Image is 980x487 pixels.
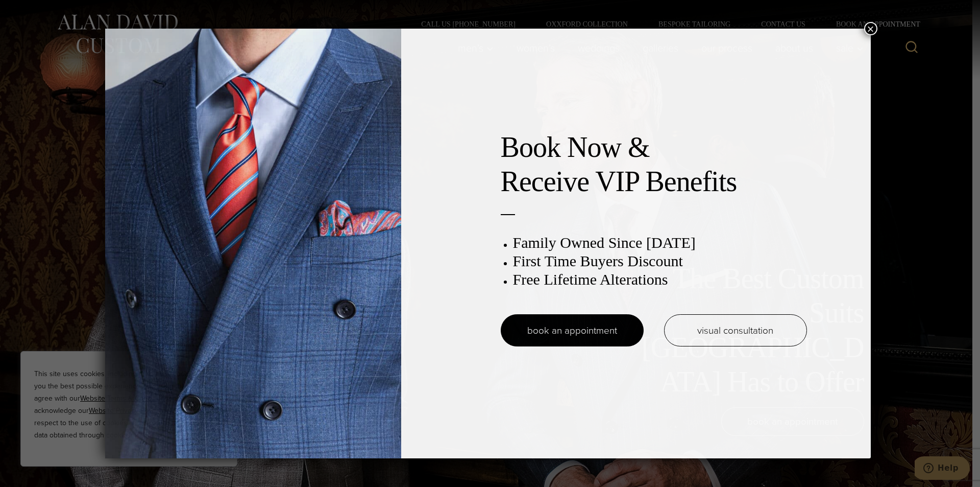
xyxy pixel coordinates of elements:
h3: First Time Buyers Discount [513,252,807,270]
button: Close [864,22,877,35]
a: book an appointment [501,314,644,346]
span: Help [23,7,44,16]
h2: Book Now & Receive VIP Benefits [501,130,807,199]
h3: Free Lifetime Alterations [513,270,807,289]
h3: Family Owned Since [DATE] [513,234,807,252]
a: visual consultation [664,314,807,346]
